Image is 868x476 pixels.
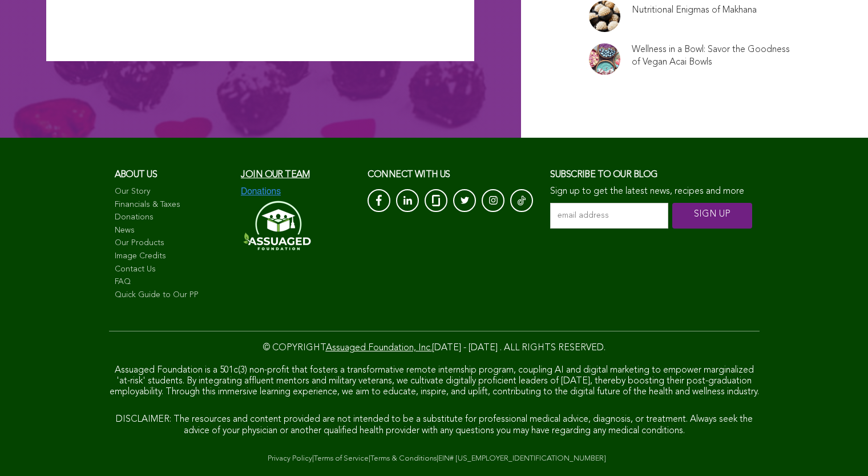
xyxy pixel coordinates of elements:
[115,264,230,275] a: Contact Us
[263,343,605,353] span: © COPYRIGHT [DATE] - [DATE] . ALL RIGHTS RESERVED.
[811,421,868,476] iframe: Chat Widget
[115,186,230,198] a: Our Story
[632,4,757,17] a: Nutritional Enigmas of Makhana
[241,197,312,254] img: Assuaged-Foundation-Logo-White
[268,455,312,462] a: Privacy Policy
[115,170,158,179] span: About us
[672,203,752,229] input: SIGN UP
[115,225,230,237] a: News
[550,203,668,229] input: email address
[438,455,606,462] a: EIN# [US_EMPLOYER_IDENTIFICATION_NUMBER]
[115,238,230,249] a: Our Products
[115,277,230,288] a: FAQ
[115,290,230,301] a: Quick Guide to Our PP
[550,166,753,183] h3: Subscribe to our blog
[115,199,230,211] a: Financials & Taxes
[632,43,790,69] a: Wellness in a Bowl: Savor the Goodness of Vegan Acai Bowls
[109,453,760,465] div: | | |
[241,186,281,197] img: Donations
[518,195,526,206] img: Tik-Tok-Icon
[370,455,437,462] a: Terms & Conditions
[115,212,230,223] a: Donations
[116,415,753,435] span: DISCLAIMER: The resources and content provided are not intended to be a substitute for profession...
[314,455,369,462] a: Terms of Service
[326,343,432,353] a: Assuaged Foundation, Inc.
[115,251,230,262] a: Image Credits
[241,170,309,179] a: Join our team
[432,195,440,206] img: glassdoor_White
[368,170,450,179] span: CONNECT with us
[550,186,753,197] p: Sign up to get the latest news, recipes and more
[110,366,759,397] span: Assuaged Foundation is a 501c(3) non-profit that fosters a transformative remote internship progr...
